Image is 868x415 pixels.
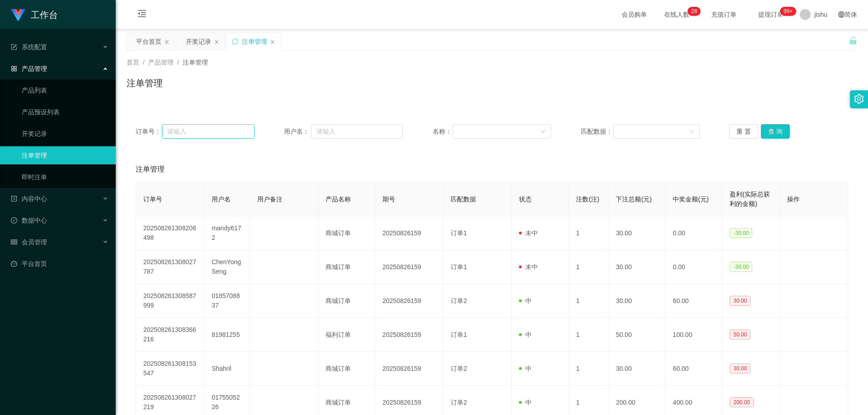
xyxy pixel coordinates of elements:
div: 平台首页 [136,33,161,50]
span: 产品管理 [11,65,47,72]
td: 30.00 [609,284,665,318]
i: 图标: setting [854,94,864,104]
span: 会员管理 [11,238,47,246]
td: 商城订单 [318,284,375,318]
a: 即时注单 [22,168,108,186]
a: 工作台 [11,11,58,18]
i: 图标: check-circle-o [11,217,17,224]
span: 30.00 [730,296,750,306]
i: 图标: unlock [849,37,857,45]
span: 用户名 [212,196,231,203]
a: 注单管理 [22,146,108,164]
a: 开奖记录 [22,125,108,143]
i: 图标: appstore-o [11,65,17,72]
span: 中奖金额(元) [673,196,708,203]
td: 202508261308208498 [136,216,204,250]
td: 81981255 [204,318,250,352]
i: 图标: profile [11,196,17,202]
span: 状态 [519,196,532,203]
td: 1 [569,284,609,318]
td: 20250826159 [375,250,443,284]
td: 202508261308587999 [136,284,204,318]
i: 图标: close [164,39,170,45]
sup: 28 [688,7,701,16]
td: 50.00 [609,318,665,352]
span: 中 [519,399,532,406]
span: 匹配数据 [451,196,476,203]
span: -30.00 [730,228,752,238]
span: 50.00 [730,330,750,340]
td: 202508261308027787 [136,250,204,284]
span: 期号 [382,196,395,203]
span: 系统配置 [11,43,47,51]
span: 200.00 [730,397,754,407]
a: 产品列表 [22,81,108,99]
span: 操作 [787,196,800,203]
span: 用户备注 [257,196,283,203]
td: 60.00 [665,284,722,318]
span: 中 [519,365,532,372]
span: 内容中心 [11,195,47,202]
td: 1 [569,352,609,386]
td: 202508261308153547 [136,352,204,386]
td: 100.00 [665,318,722,352]
span: 订单1 [451,229,467,237]
i: 图标: sync [232,38,238,45]
span: 订单1 [451,263,467,270]
td: 1 [569,318,609,352]
td: 30.00 [609,216,665,250]
i: 图标: down [689,129,694,135]
span: 首页 [127,59,139,66]
td: 20250826159 [375,318,443,352]
span: 名称： [433,127,453,136]
i: 图标: global [838,11,844,18]
span: 产品名称 [325,196,351,203]
td: 商城订单 [318,352,375,386]
span: 盈利(实际总获利的金额) [730,191,770,207]
td: 商城订单 [318,250,375,284]
td: 福利订单 [318,318,375,352]
input: 请输入 [162,124,254,139]
td: 0.00 [665,216,722,250]
i: 图标: close [214,39,219,45]
span: 订单号 [143,196,162,203]
td: 60.00 [665,352,722,386]
img: logo.9652507e.png [11,9,25,22]
td: 202508261308366216 [136,318,204,352]
span: 在线人数 [660,11,694,18]
td: ChenYongSeng [204,250,250,284]
span: 中 [519,297,532,304]
div: 注单管理 [242,33,267,50]
td: 30.00 [609,250,665,284]
i: 图标: form [11,44,17,50]
span: 订单号： [136,127,162,136]
p: 2 [691,7,694,16]
i: 图标: down [540,129,546,135]
i: 图标: close [270,39,275,45]
td: 1 [569,216,609,250]
td: 20250826159 [375,284,443,318]
span: 订单2 [451,365,467,372]
h1: 工作台 [31,0,58,29]
span: / [143,59,145,66]
td: 20250826159 [375,352,443,386]
sup: 975 [780,7,796,16]
td: mandy6172 [204,216,250,250]
span: 注单管理 [183,59,208,66]
span: 下注总额(元) [616,196,651,203]
button: 查 询 [761,124,790,139]
span: 匹配数据： [581,127,613,136]
input: 请输入 [311,124,403,139]
p: 8 [694,7,697,16]
td: 1 [569,250,609,284]
span: 订单2 [451,399,467,406]
span: 数据中心 [11,217,47,224]
span: 订单1 [451,331,467,338]
span: 未中 [519,263,538,270]
a: 图标: dashboard平台首页 [11,255,108,273]
h1: 注单管理 [127,76,163,90]
span: 用户名： [284,127,311,136]
span: -30.00 [730,262,752,272]
i: 图标: table [11,239,17,245]
i: 图标: menu-fold [127,0,157,29]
